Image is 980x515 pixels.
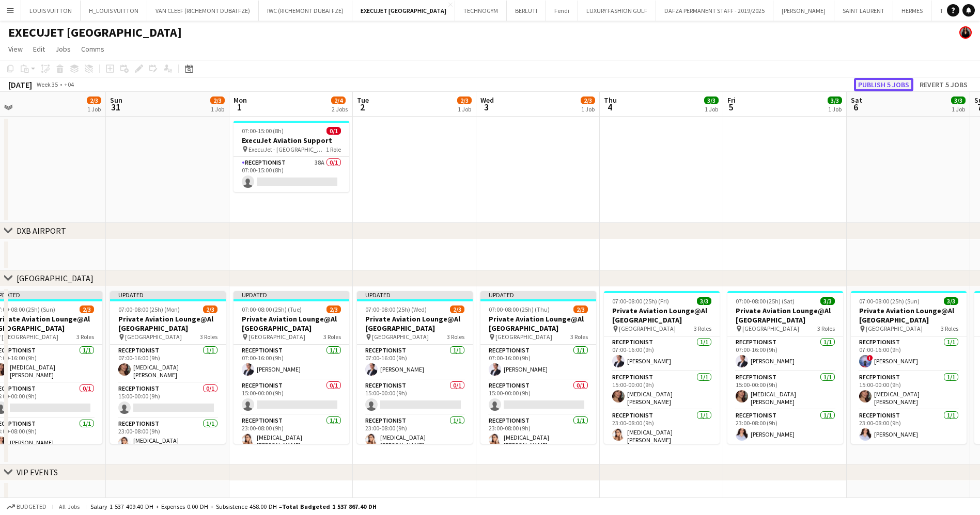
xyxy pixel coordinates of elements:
app-card-role: Receptionist1/107:00-16:00 (9h)[PERSON_NAME] [357,345,473,380]
span: 2/3 [203,305,217,313]
div: 1 Job [828,105,842,113]
div: 1 Job [705,105,718,113]
app-job-card: Updated07:00-08:00 (25h) (Tue)2/3Private Aviation Lounge@Al [GEOGRAPHIC_DATA] [GEOGRAPHIC_DATA]3 ... [234,291,349,444]
span: 2/3 [581,96,595,104]
div: 1 Job [581,105,595,113]
h1: EXECUJET [GEOGRAPHIC_DATA] [8,25,182,40]
span: Week 35 [34,81,60,88]
app-card-role: Receptionist1/107:00-16:00 (9h)![PERSON_NAME] [851,336,967,372]
span: 5 [726,101,736,113]
span: 2/3 [457,96,472,104]
app-card-role: Receptionist1/123:00-08:00 (9h)[MEDICAL_DATA][PERSON_NAME] [480,415,596,453]
app-card-role: Receptionist1/107:00-16:00 (9h)[PERSON_NAME] [234,345,349,380]
span: 07:00-08:00 (25h) (Wed) [365,305,427,313]
span: Mon [234,95,247,105]
h3: Private Aviation Lounge@Al [GEOGRAPHIC_DATA] [234,314,349,333]
span: 07:00-08:00 (25h) (Mon) [118,305,180,313]
span: 4 [602,101,617,113]
span: 2/4 [331,96,346,104]
span: 3 Roles [200,333,217,341]
span: 07:00-08:00 (25h) (Fri) [612,297,669,305]
div: Updated [234,291,349,299]
button: IWC (RICHEMONT DUBAI FZE) [259,1,352,21]
div: Salary 1 537 409.40 DH + Expenses 0.00 DH + Subsistence 458.00 DH = [90,503,377,510]
app-card-role: Receptionist0/115:00-00:00 (9h) [357,380,473,415]
button: Publish 5 jobs [854,78,913,91]
span: Edit [33,44,45,54]
app-card-role: Receptionist1/123:00-08:00 (9h)[PERSON_NAME] [851,410,967,445]
button: Fendi [546,1,578,21]
div: 2 Jobs [332,105,348,113]
span: 07:00-08:00 (25h) (Sat) [736,297,795,305]
span: 3/3 [828,96,842,104]
button: VAN CLEEF (RICHEMONT DUBAI FZE) [147,1,259,21]
span: All jobs [57,503,82,510]
button: SAINT LAURENT [834,1,893,21]
span: [GEOGRAPHIC_DATA] [125,333,182,341]
a: Comms [77,42,108,56]
span: [GEOGRAPHIC_DATA] [619,325,676,332]
span: 3 Roles [570,333,588,341]
span: 3/3 [951,96,966,104]
span: 3 [479,101,494,113]
button: EXECUJET [GEOGRAPHIC_DATA] [352,1,455,21]
button: BERLUTI [507,1,546,21]
span: 2/3 [450,305,464,313]
h3: Private Aviation Lounge@Al [GEOGRAPHIC_DATA] [480,314,596,333]
button: [PERSON_NAME] [773,1,834,21]
div: Updated [480,291,596,299]
button: H_LOUIS VUITTON [81,1,147,21]
span: Jobs [55,44,71,54]
span: Thu [604,95,617,105]
app-card-role: Receptionist0/115:00-00:00 (9h) [234,380,349,415]
div: [GEOGRAPHIC_DATA] [17,273,94,283]
span: Fri [727,95,736,105]
span: [GEOGRAPHIC_DATA] [742,325,799,332]
span: Total Budgeted 1 537 867.40 DH [282,503,377,510]
span: [GEOGRAPHIC_DATA] [866,325,923,332]
span: [GEOGRAPHIC_DATA] [248,333,305,341]
h3: Private Aviation Lounge@Al [GEOGRAPHIC_DATA] [357,314,473,333]
h3: ExecuJet Aviation Support [234,136,349,145]
h3: Private Aviation Lounge@Al [GEOGRAPHIC_DATA] [604,306,720,325]
button: Budgeted [5,501,48,512]
div: Updated07:00-08:00 (25h) (Wed)2/3Private Aviation Lounge@Al [GEOGRAPHIC_DATA] [GEOGRAPHIC_DATA]3 ... [357,291,473,444]
span: 31 [108,101,122,113]
span: 6 [849,101,862,113]
span: 3 Roles [817,325,835,332]
app-user-avatar: Maria Fernandes [959,26,972,39]
span: 3 Roles [76,333,94,341]
span: 3 Roles [323,333,341,341]
span: ! [867,355,873,361]
a: Edit [29,42,49,56]
app-card-role: Receptionist1/115:00-00:00 (9h)[MEDICAL_DATA][PERSON_NAME] [604,372,720,410]
div: 1 Job [952,105,965,113]
span: 07:00-08:00 (25h) (Sun) [859,297,920,305]
span: 3 Roles [447,333,464,341]
div: Updated [110,291,226,299]
div: VIP EVENTS [17,467,58,477]
span: [GEOGRAPHIC_DATA] [372,333,429,341]
span: 2/3 [573,305,588,313]
span: 3 Roles [694,325,711,332]
app-card-role: Receptionist0/115:00-00:00 (9h) [110,383,226,418]
span: 2/3 [210,96,225,104]
app-card-role: Receptionist1/123:00-08:00 (9h)[MEDICAL_DATA][PERSON_NAME] [234,415,349,453]
app-card-role: Receptionist38A0/107:00-15:00 (8h) [234,157,349,192]
h3: Private Aviation Lounge@Al [GEOGRAPHIC_DATA] [851,306,967,325]
span: 0/1 [326,127,341,135]
span: Budgeted [17,503,46,510]
span: 1 Role [326,146,341,153]
app-card-role: Receptionist1/107:00-16:00 (9h)[PERSON_NAME] [480,345,596,380]
span: 07:00-08:00 (25h) (Tue) [242,305,302,313]
app-job-card: Updated07:00-08:00 (25h) (Thu)2/3Private Aviation Lounge@Al [GEOGRAPHIC_DATA] [GEOGRAPHIC_DATA]3 ... [480,291,596,444]
span: 2 [355,101,369,113]
app-card-role: Receptionist1/123:00-08:00 (9h)[MEDICAL_DATA][PERSON_NAME] [604,410,720,448]
button: HERMES [893,1,931,21]
app-job-card: 07:00-08:00 (25h) (Sun)3/3Private Aviation Lounge@Al [GEOGRAPHIC_DATA] [GEOGRAPHIC_DATA]3 RolesRe... [851,291,967,444]
app-job-card: 07:00-15:00 (8h)0/1ExecuJet Aviation Support ExecuJet - [GEOGRAPHIC_DATA]1 RoleReceptionist38A0/1... [234,121,349,192]
button: TECHNOGYM [455,1,507,21]
app-card-role: Receptionist1/107:00-16:00 (9h)[PERSON_NAME] [604,336,720,372]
